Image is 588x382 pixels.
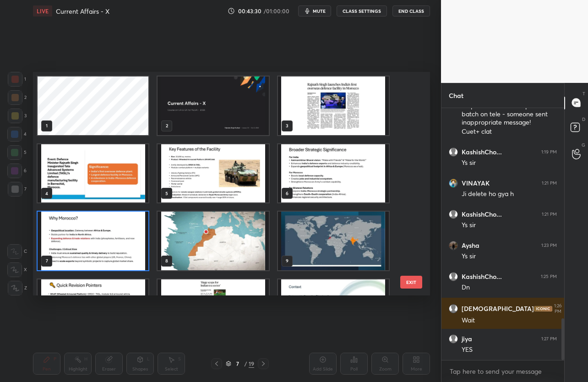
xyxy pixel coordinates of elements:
[449,210,458,219] img: default.png
[449,147,458,157] img: default.png
[462,127,557,136] div: Cuet+ clat
[249,360,254,368] div: 19
[462,305,534,313] h6: [DEMOGRAPHIC_DATA]
[462,252,557,261] div: Ys sir
[462,335,472,343] h6: jiya
[7,262,27,277] div: X
[462,221,557,230] div: Ys sir
[278,279,389,338] img: 1759475931VM96SQ.pdf
[541,149,557,155] div: 1:19 PM
[541,274,557,279] div: 1:25 PM
[441,108,564,360] div: grid
[38,279,148,338] img: 1759475931VM96SQ.pdf
[158,279,268,338] img: 1759475931VM96SQ.pdf
[542,212,557,217] div: 1:21 PM
[158,212,268,270] img: 1759475931VM96SQ.pdf
[541,336,557,342] div: 1:27 PM
[313,8,326,14] span: mute
[233,361,242,366] div: 7
[38,144,148,203] img: 1759475931VM96SQ.pdf
[7,164,27,178] div: 6
[278,76,389,135] img: 1759475931VM96SQ.pdf
[449,241,458,250] img: ad1ddc676bc54f98b4bf959bf02c73da.jpg
[462,158,557,168] div: Ys sir
[278,144,389,203] img: 1759475931VM96SQ.pdf
[158,144,268,203] img: 1759475931VM96SQ.pdf
[8,90,27,105] div: 2
[158,76,268,135] img: 889ca534-a028-11f0-8891-56f6070087b1.jpg
[8,72,26,87] div: 1
[38,212,148,270] img: 1759475931VM96SQ.pdf
[554,303,562,314] div: 1:26 PM
[33,5,52,16] div: LIVE
[462,241,479,250] h6: Aysha
[33,72,414,295] div: grid
[583,90,585,97] p: T
[7,145,27,160] div: 5
[462,273,502,281] h6: KashishCho...
[462,283,557,292] div: Dn
[7,127,27,142] div: 4
[542,180,557,186] div: 1:21 PM
[8,182,27,196] div: 7
[392,5,430,16] button: End Class
[244,361,247,366] div: /
[462,102,557,127] div: Sir please check cuet paid batch on tele - someone sent inappropriate message!
[462,179,490,187] h6: VINAYAK
[462,345,557,355] div: YES
[298,5,331,16] button: mute
[582,142,585,148] p: G
[449,272,458,281] img: default.png
[534,306,552,311] img: iconic-dark.1390631f.png
[7,244,27,259] div: C
[441,83,471,108] p: Chat
[462,148,502,156] h6: KashishCho...
[400,276,422,289] button: EXIT
[541,243,557,248] div: 1:23 PM
[8,109,27,123] div: 3
[56,7,109,16] h4: Current Affairs - X
[462,190,557,199] div: Ji delete ho gya h
[449,304,458,313] img: default.png
[449,334,458,344] img: default.png
[462,210,502,218] h6: KashishCho...
[8,281,27,295] div: Z
[449,179,458,188] img: baf581b78f9842df8d22f21915c0352e.jpg
[462,316,557,325] div: Wait
[278,212,389,270] img: 1759475931VM96SQ.pdf
[582,116,585,123] p: D
[337,5,387,16] button: CLASS SETTINGS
